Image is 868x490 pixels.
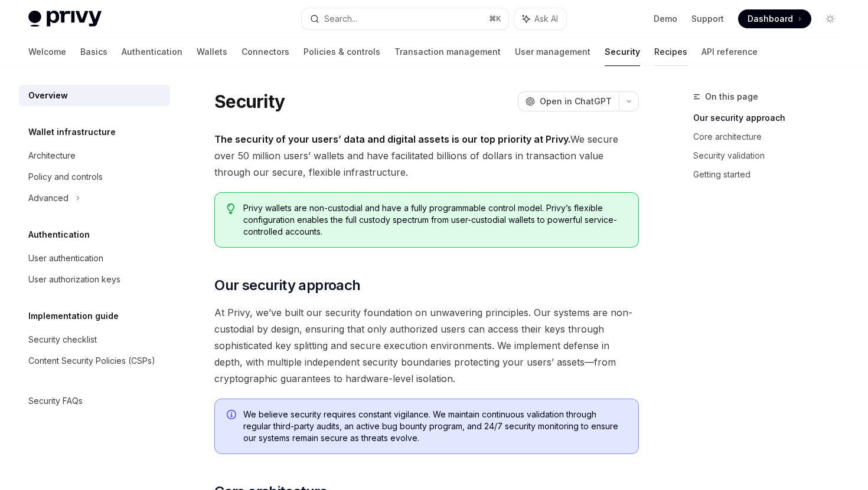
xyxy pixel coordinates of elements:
span: ⌘ K [489,14,501,24]
a: Wallets [197,38,227,66]
button: Open in ChatGPT [518,91,619,111]
span: Dashboard [748,13,793,25]
a: Support [691,13,724,25]
div: Overview [28,88,68,103]
img: light logo [28,11,102,27]
span: We secure over 50 million users’ wallets and have facilitated billions of dollars in transaction ... [214,131,639,180]
button: Search...⌘K [302,8,508,29]
h1: Security [214,91,285,112]
span: On this page [705,90,758,104]
div: User authentication [28,251,103,265]
a: Authentication [122,38,182,66]
span: Our security approach [214,276,360,295]
a: API reference [701,38,758,66]
h5: Authentication [28,228,90,242]
svg: Info [227,410,239,422]
span: Privy wallets are non-custodial and have a fully programmable control model. Privy’s flexible con... [243,202,626,238]
button: Ask AI [514,8,566,29]
div: Policy and controls [28,170,103,184]
button: Toggle dark mode [821,9,840,28]
a: Security FAQs [19,390,170,412]
a: Dashboard [738,9,811,28]
a: Content Security Policies (CSPs) [19,350,170,371]
a: User authorization keys [19,269,170,290]
a: Getting started [693,165,849,184]
strong: The security of your users’ data and digital assets is our top priority at Privy. [214,133,570,145]
a: Demo [654,13,677,25]
a: Welcome [28,38,66,66]
a: Basics [80,38,107,66]
div: User authorization keys [28,272,120,287]
a: Security [605,38,640,66]
a: Policies & controls [304,38,380,66]
div: Security FAQs [28,394,83,408]
div: Architecture [28,149,76,163]
span: At Privy, we’ve built our security foundation on unwavering principles. Our systems are non-custo... [214,304,639,387]
a: Core architecture [693,127,849,146]
a: Security checklist [19,329,170,350]
div: Content Security Policies (CSPs) [28,354,155,368]
span: Ask AI [534,13,558,25]
a: User authentication [19,248,170,269]
div: Advanced [28,191,68,205]
span: Open in ChatGPT [540,96,612,107]
div: Search... [324,12,357,26]
a: Recipes [654,38,687,66]
a: Policy and controls [19,166,170,188]
svg: Tip [227,203,235,214]
h5: Wallet infrastructure [28,125,116,139]
a: User management [515,38,590,66]
a: Our security approach [693,108,849,127]
a: Connectors [242,38,289,66]
h5: Implementation guide [28,309,119,323]
a: Security validation [693,146,849,165]
a: Architecture [19,145,170,166]
div: Security checklist [28,333,97,347]
a: Overview [19,85,170,106]
a: Transaction management [394,38,501,66]
span: We believe security requires constant vigilance. We maintain continuous validation through regula... [243,409,626,444]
